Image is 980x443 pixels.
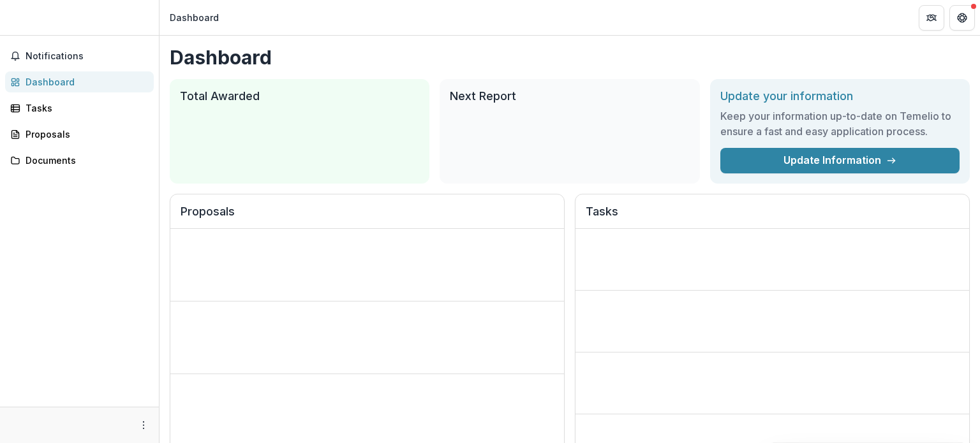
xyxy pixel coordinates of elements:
div: Documents [26,154,144,167]
a: Dashboard [5,71,154,92]
div: Dashboard [170,11,219,24]
button: Get Help [949,5,975,31]
a: Documents [5,150,154,171]
div: Proposals [26,127,144,141]
a: Update Information [720,148,960,173]
a: Proposals [5,124,154,145]
h2: Next Report [450,89,689,103]
h2: Update your information [720,89,960,103]
h2: Total Awarded [180,89,419,103]
span: Notifications [26,51,149,62]
h2: Tasks [586,205,959,229]
h2: Proposals [181,205,554,229]
button: Partners [919,5,944,31]
button: Notifications [5,46,154,66]
button: More [136,418,151,433]
div: Tasks [26,101,144,115]
nav: breadcrumb [165,8,224,27]
h3: Keep your information up-to-date on Temelio to ensure a fast and easy application process. [720,108,960,139]
div: Dashboard [26,75,144,89]
h1: Dashboard [170,46,970,69]
a: Tasks [5,98,154,119]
